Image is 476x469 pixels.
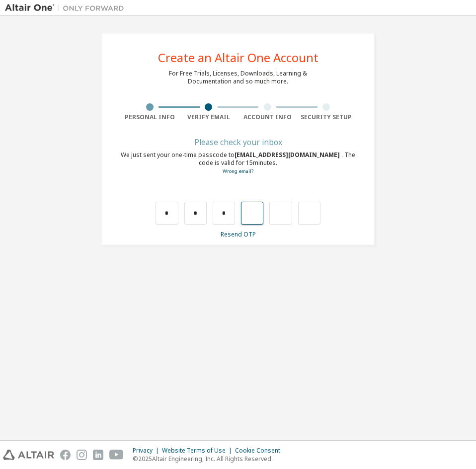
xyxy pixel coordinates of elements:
[169,70,307,85] div: For Free Trials, Licenses, Downloads, Learning & Documentation and so much more.
[5,3,129,13] img: Altair One
[223,168,253,174] a: Go back to the registration form
[3,450,54,460] img: altair_logo.svg
[162,447,235,455] div: Website Terms of Use
[179,113,238,121] div: Verify Email
[235,151,341,159] span: [EMAIL_ADDRESS][DOMAIN_NAME]
[60,450,71,460] img: facebook.svg
[158,52,318,64] div: Create an Altair One Account
[297,113,356,121] div: Security Setup
[133,455,286,463] p: © 2025 Altair Engineering, Inc. All Rights Reserved.
[109,450,124,460] img: youtube.svg
[221,230,256,238] a: Resend OTP
[133,447,162,455] div: Privacy
[77,450,87,460] img: instagram.svg
[120,139,356,145] div: Please check your inbox
[238,113,297,121] div: Account Info
[120,151,356,175] div: We just sent your one-time passcode to . The code is valid for 15 minutes.
[235,447,286,455] div: Cookie Consent
[93,450,103,460] img: linkedin.svg
[120,113,179,121] div: Personal Info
